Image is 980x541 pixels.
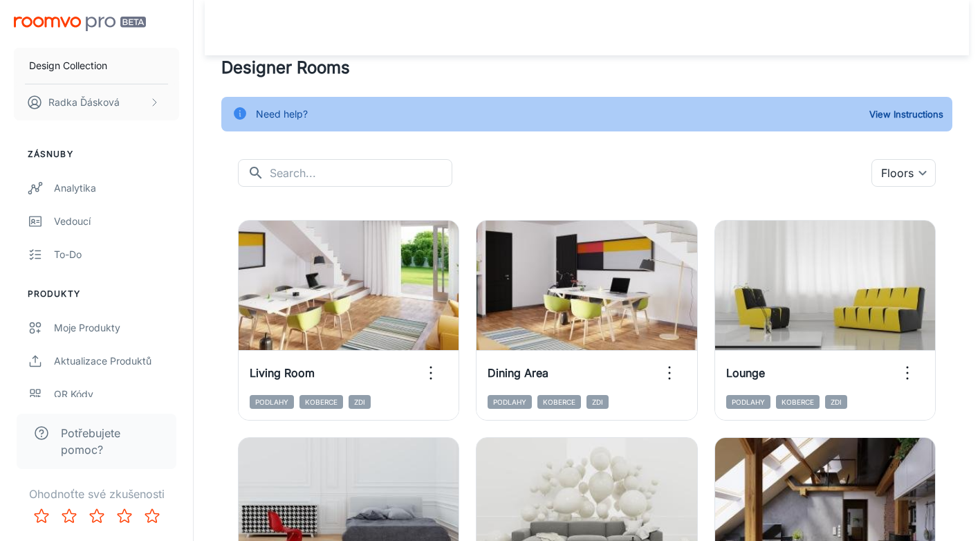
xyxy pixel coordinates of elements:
span: Potřebujete pomoc? [61,425,160,458]
h6: Lounge [726,365,765,381]
h6: Living Room [250,365,315,381]
span: Zdi [349,395,371,409]
span: Koberce [537,395,581,409]
h4: Designer Rooms [221,55,952,80]
button: Rate 5 star [138,502,166,530]
img: Roomvo PRO Beta [14,17,146,31]
span: Koberce [299,395,343,409]
span: Koberce [776,395,820,409]
p: Design Collection [29,58,107,73]
button: Rate 3 star [83,502,111,530]
div: Analytika [54,181,179,196]
div: QR kódy [54,387,179,402]
div: Need help? [256,101,308,127]
button: View Instructions [866,104,947,125]
div: Aktualizace produktů [54,354,179,369]
span: Podlahy [250,395,294,409]
span: Podlahy [488,395,532,409]
div: To-do [54,247,179,262]
p: Radka Ďásková [48,95,120,110]
div: Moje produkty [54,320,179,336]
button: Rate 1 star [28,502,55,530]
button: Rate 2 star [55,502,83,530]
button: Rate 4 star [111,502,138,530]
span: Zdi [825,395,847,409]
input: Search... [270,159,452,187]
span: Podlahy [726,395,770,409]
span: Zdi [586,395,609,409]
h6: Dining Area [488,365,548,381]
div: Vedoucí [54,214,179,229]
div: Floors [871,159,936,187]
button: Design Collection [14,48,179,84]
button: Radka Ďásková [14,84,179,120]
p: Ohodnoťte své zkušenosti [11,486,182,502]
